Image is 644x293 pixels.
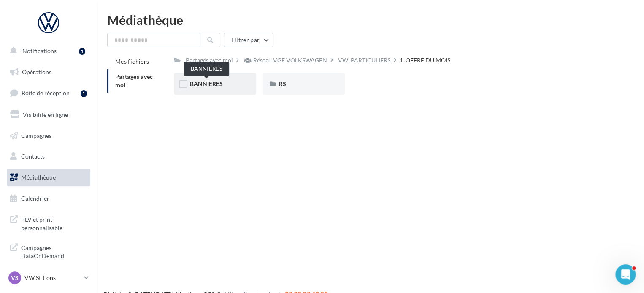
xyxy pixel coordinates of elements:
span: BANNIERES [190,80,223,87]
a: Calendrier [5,190,92,207]
span: Visibilité en ligne [23,111,68,118]
span: Boîte de réception [22,89,70,97]
span: Campagnes DataOnDemand [21,242,87,260]
span: Partagés avec moi [115,73,153,89]
span: Campagnes [21,132,51,139]
div: Réseau VGF VOLKSWAGEN [253,56,327,65]
div: Partagés avec moi [186,56,233,65]
p: VW St-Fons [24,274,81,282]
span: Contacts [21,153,45,160]
iframe: Intercom live chat [615,264,636,285]
div: BANNIERES [184,62,229,76]
a: Contacts [5,148,92,165]
span: Notifications [22,47,57,54]
span: RS [279,80,286,87]
a: Visibilité en ligne [5,106,92,124]
div: Médiathèque [107,13,634,26]
a: VS VW St-Fons [7,270,90,286]
button: Notifications 1 [5,42,89,60]
a: Campagnes DataOnDemand [5,239,92,263]
span: PLV et print personnalisable [21,214,87,232]
span: VS [11,274,19,282]
span: Médiathèque [21,174,56,181]
a: Boîte de réception1 [5,84,92,102]
span: Calendrier [21,195,49,202]
span: Mes fichiers [115,58,149,65]
div: VW_PARTICULIERS [338,56,390,65]
a: Médiathèque [5,169,92,186]
div: 1_OFFRE DU MOIS [400,56,450,65]
button: Filtrer par [224,33,273,47]
a: Opérations [5,63,92,81]
div: 1 [81,90,87,97]
span: Opérations [22,68,51,75]
a: PLV et print personnalisable [5,210,92,235]
div: 1 [79,48,85,55]
a: Campagnes [5,127,92,145]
